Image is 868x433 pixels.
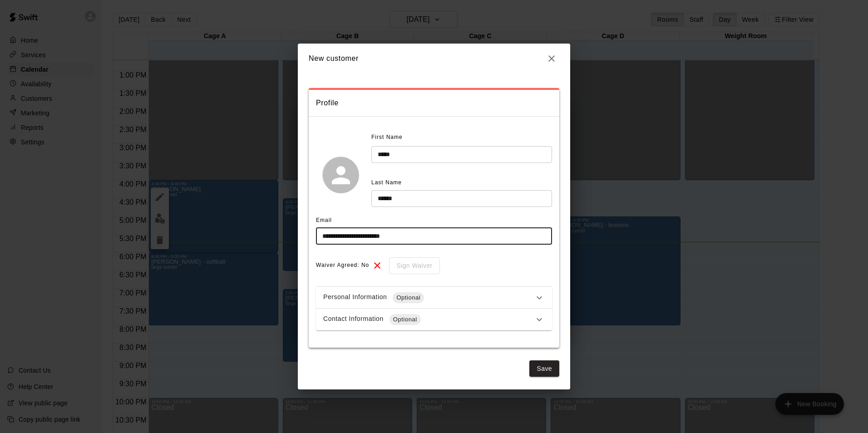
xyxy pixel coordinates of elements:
span: Optional [393,293,424,302]
div: Contact Information [323,314,534,325]
div: Contact InformationOptional [316,309,552,330]
h6: New customer [309,53,359,64]
span: Profile [316,97,552,109]
div: Personal Information [323,292,534,303]
span: First Name [371,130,403,145]
span: Email [316,217,332,223]
div: Personal InformationOptional [316,287,552,309]
span: Waiver Agreed: No [316,258,369,273]
span: Optional [390,315,421,324]
div: To sign waivers in admin, this feature must be enabled in general settings [383,257,439,274]
button: Save [529,360,559,377]
span: Last Name [371,179,402,186]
